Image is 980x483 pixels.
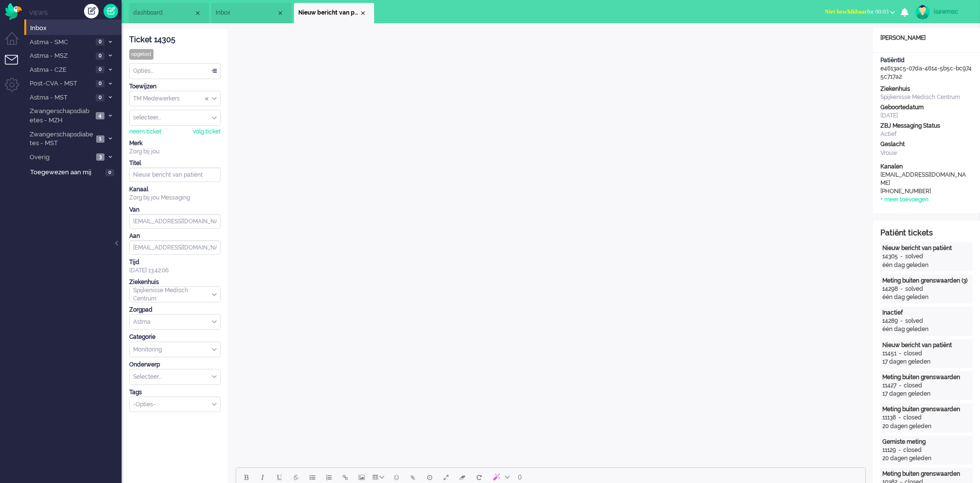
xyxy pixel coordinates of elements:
[882,325,971,333] div: één dag geleden
[5,55,27,77] li: Tickets menu
[129,148,221,156] div: Zorg bij jou
[4,4,625,21] body: Rich Text Area. Press ALT-0 for help.
[896,446,903,454] div: -
[882,373,971,382] div: Meting buiten grenswaarden
[276,9,284,17] div: Close tab
[193,128,221,136] div: volg ticket
[898,317,905,325] div: -
[898,252,905,261] div: -
[129,206,221,214] div: Van
[819,2,901,23] li: Niet beschikbaarfor 00:03
[28,93,93,102] span: Astma - MST
[129,361,221,369] div: Onderwerp
[28,51,93,61] span: Astma - MSZ
[880,103,973,112] div: Geboortedatum
[129,232,221,240] div: Aan
[873,56,980,81] div: e4613ac5-07da-4614-5b5c-bc9745c717a2
[882,309,971,317] div: Inactief
[896,350,904,358] div: -
[882,350,896,358] div: 11451
[5,5,22,13] a: Omnidesk
[129,333,221,341] div: Categorie
[903,446,922,454] div: closed
[904,350,922,358] div: closed
[882,470,971,478] div: Meting buiten grenswaarden
[882,317,898,325] div: 14289
[882,244,971,252] div: Nieuw bericht van patiënt
[882,285,898,293] div: 14298
[882,454,971,463] div: 20 dagen geleden
[903,414,922,422] div: closed
[825,8,867,15] span: Niet beschikbaar
[129,110,221,126] div: Assign User
[882,390,971,398] div: 17 dagen geleden
[96,52,104,60] span: 0
[880,56,973,65] div: PatiëntId
[882,341,971,350] div: Nieuw bericht van patiënt
[28,66,93,75] span: Astma - CZE
[896,382,904,390] div: -
[880,187,968,196] div: [PHONE_NUMBER]
[28,22,121,33] a: Inbox
[129,159,221,167] div: Titel
[133,9,194,17] span: dashboard
[880,149,973,157] div: Vrouw
[129,278,221,286] div: Ziekenhuis
[129,128,161,136] div: neem ticket
[882,382,896,390] div: 11427
[905,317,923,325] div: solved
[298,9,359,17] span: Nieuw bericht van patiënt
[880,85,973,93] div: Ziekenhuis
[882,405,971,414] div: Meting buiten grenswaarden
[129,49,154,60] div: opgelost
[5,78,27,100] li: Admin menu
[905,285,923,293] div: solved
[129,306,221,314] div: Zorgpad
[96,80,104,87] span: 0
[84,4,99,18] div: Creëer ticket
[880,228,973,239] div: Patiënt tickets
[129,397,221,413] div: Select Tags
[96,135,104,143] span: 1
[30,168,103,177] span: Toegewezen aan mij
[5,3,22,20] img: flow_omnibird.svg
[882,438,971,446] div: Gemiste meting
[96,66,104,73] span: 0
[880,171,968,187] div: [EMAIL_ADDRESS][DOMAIN_NAME]
[934,7,970,17] div: isawmsc
[28,130,93,148] span: Zwangerschapsdiabetes - MST
[96,38,104,46] span: 0
[882,358,971,366] div: 17 dagen geleden
[882,261,971,269] div: één dag geleden
[896,414,903,422] div: -
[103,4,118,18] a: Quick Ticket
[825,8,889,15] span: for 00:03
[30,24,121,33] span: Inbox
[882,252,898,261] div: 14305
[216,9,276,17] span: Inbox
[28,79,93,88] span: Post-CVA - MST
[880,130,973,138] div: Actief
[880,112,973,120] div: [DATE]
[518,473,522,481] span: 0
[294,3,374,23] li: 14305
[129,139,221,148] div: Merk
[904,382,922,390] div: closed
[129,91,221,107] div: Assign Group
[194,9,202,17] div: Close tab
[28,38,93,47] span: Astma - SMC
[29,9,121,17] li: Views
[880,163,973,171] div: Kanalen
[880,122,973,130] div: ZBJ Messaging Status
[96,112,104,119] span: 4
[873,34,980,42] div: [PERSON_NAME]
[882,414,896,422] div: 11138
[913,5,970,19] a: isawmsc
[96,94,104,101] span: 0
[129,34,221,46] div: Ticket 14305
[129,194,221,202] div: Zorg bij jou Messaging
[359,9,367,17] div: Close tab
[819,5,901,19] button: Niet beschikbaarfor 00:03
[28,153,93,162] span: Overig
[28,167,121,177] a: Toegewezen aan mij 0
